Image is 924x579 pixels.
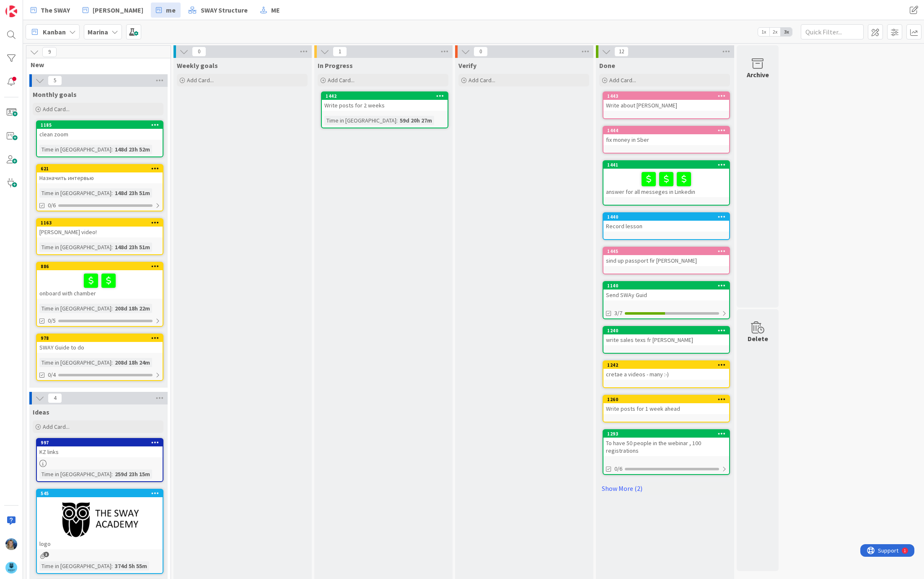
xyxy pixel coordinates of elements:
span: ME [271,5,280,15]
div: 208d 18h 22m [113,304,152,313]
div: fix money in Sber [603,134,729,145]
div: 1163[PERSON_NAME] video! [37,219,163,237]
div: 545 [41,490,163,496]
span: 5 [48,76,62,86]
div: 1163 [37,219,163,227]
a: 545logoTime in [GEOGRAPHIC_DATA]:374d 5h 55m [36,489,163,574]
span: Add Card... [43,105,70,113]
span: : [111,304,113,313]
span: 12 [614,47,629,57]
div: 1440 [607,214,729,220]
div: 886 [41,263,163,269]
span: : [111,469,113,479]
div: To have 50 people in the webinar , 100 registrations [603,438,729,456]
span: Weekly goals [177,61,218,70]
div: Time in [GEOGRAPHIC_DATA] [39,304,111,313]
div: 1240write sales texs fr [PERSON_NAME] [603,327,729,345]
div: 978 [41,335,163,341]
span: Verify [458,61,476,70]
div: Time in [GEOGRAPHIC_DATA] [39,188,111,198]
div: 621 [37,165,163,172]
div: 545logo [37,490,163,549]
div: 1260 [607,396,729,402]
div: 1444fix money in Sber [603,127,729,145]
a: 1441answer for all messeges in Linkedin [603,160,730,206]
span: SWAY Structure [201,5,248,15]
div: Write posts for 2 weeks [322,100,448,111]
div: Archive [747,70,769,80]
div: 1442Write posts for 2 weeks [322,92,448,111]
div: Time in [GEOGRAPHIC_DATA] [39,561,111,571]
div: 978SWAY Guide to do [37,334,163,353]
span: : [111,188,113,198]
span: 0/5 [48,316,56,325]
span: 0/6 [614,464,622,473]
div: clean zoom [37,129,163,140]
span: In Progress [318,61,353,70]
div: 1242 [607,362,729,368]
img: Visit kanbanzone.com [5,5,17,17]
div: Write about [PERSON_NAME] [603,100,729,111]
div: 1163 [41,220,163,226]
a: 621Назначить интервьюTime in [GEOGRAPHIC_DATA]:148d 23h 51m0/6 [36,164,163,211]
span: New [31,60,160,69]
div: 1441 [603,161,729,169]
div: 1240 [603,327,729,334]
div: write sales texs fr [PERSON_NAME] [603,334,729,345]
span: Add Card... [468,76,495,84]
img: MA [5,538,17,550]
div: 1293 [603,430,729,438]
div: 1260 [603,396,729,403]
span: : [111,243,113,252]
div: Record lesson [603,221,729,232]
span: 0 [192,47,206,57]
div: answer for all messeges in Linkedin [603,169,729,197]
div: 1185 [41,122,163,128]
span: Add Card... [187,76,214,84]
div: 1242 [603,361,729,369]
div: 1441 [607,162,729,168]
div: 148d 23h 52m [113,145,152,154]
span: me [166,5,176,15]
div: logo [37,538,163,549]
a: SWAY Structure [183,3,253,18]
div: Time in [GEOGRAPHIC_DATA] [39,145,111,154]
span: Add Card... [609,76,636,84]
div: Time in [GEOGRAPHIC_DATA] [39,358,111,367]
div: 886onboard with chamber [37,263,163,299]
div: 1185 [37,121,163,129]
div: Send SWAy Guid [603,289,729,300]
div: 1443 [607,93,729,99]
div: 1440 [603,213,729,221]
a: 1163[PERSON_NAME] video!Time in [GEOGRAPHIC_DATA]:148d 23h 51m [36,218,163,255]
div: 1293 [607,431,729,437]
a: 978SWAY Guide to doTime in [GEOGRAPHIC_DATA]:208d 18h 24m0/4 [36,334,163,381]
span: Add Card... [43,423,70,430]
div: 1442 [326,93,448,99]
div: Write posts for 1 week ahead [603,403,729,414]
div: 1444 [607,128,729,133]
div: 374d 5h 55m [113,561,149,571]
div: 997 [37,439,163,446]
div: 148d 23h 51m [113,243,152,252]
div: 1140 [603,282,729,289]
div: 148d 23h 51m [113,188,152,198]
span: 3/7 [614,309,622,318]
div: SWAY Guide to do [37,342,163,353]
div: 1240 [607,328,729,334]
a: 997KZ linksTime in [GEOGRAPHIC_DATA]:259d 23h 15m [36,438,163,482]
div: 1185clean zoom [37,121,163,140]
div: 1260Write posts for 1 week ahead [603,396,729,414]
a: 1443Write about [PERSON_NAME] [603,91,730,119]
div: 1140Send SWAy Guid [603,282,729,300]
span: 0/6 [48,201,56,210]
span: 3x [781,28,792,36]
a: 1242cretae a videos - many :-) [603,360,730,388]
div: Delete [748,334,768,344]
div: 1444 [603,127,729,134]
span: The SWAY [41,5,70,15]
div: [PERSON_NAME] video! [37,227,163,237]
a: 1440Record lesson [603,212,730,240]
div: Назначить интервью [37,172,163,183]
span: 0 [474,47,488,57]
